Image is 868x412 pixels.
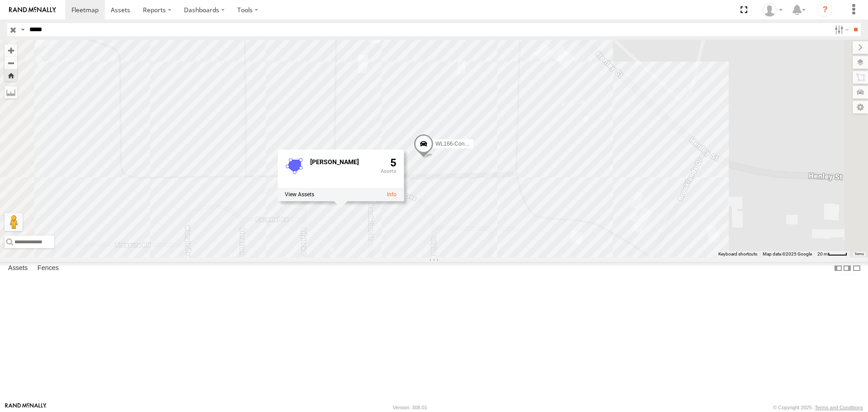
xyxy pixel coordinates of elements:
[4,262,32,275] label: Assets
[853,101,868,114] label: Map Settings
[852,262,861,275] label: Hide Summary Table
[387,191,396,198] a: View fence details
[393,405,427,410] div: Version: 308.01
[834,262,843,275] label: Dock Summary Table to the Left
[9,7,56,13] img: rand-logo.svg
[19,23,26,36] label: Search Query
[815,405,863,410] a: Terms and Conditions
[5,403,47,412] a: Visit our Website
[5,86,17,99] label: Measure
[843,262,852,275] label: Dock Summary Table to the Right
[773,405,863,410] div: © Copyright 2025 -
[5,213,23,231] button: Drag Pegman onto the map to open Street View
[815,251,850,257] button: Map scale: 20 m per 39 pixels
[763,251,812,256] span: Map data ©2025 Google
[854,252,864,256] a: Terms (opens in new tab)
[5,44,17,57] button: Zoom in
[817,251,828,256] span: 20 m
[381,157,396,186] div: 5
[718,251,757,257] button: Keyboard shortcuts
[5,57,17,69] button: Zoom out
[285,191,314,198] label: View assets associated with this fence
[5,69,17,81] button: Zoom Home
[33,262,63,275] label: Fences
[759,3,786,17] div: Hayley Petersen
[310,159,373,166] div: Fence Name - Henley Brook
[818,3,832,17] i: ?
[435,141,521,147] span: WL166-Connect [PERSON_NAME]
[831,23,850,36] label: Search Filter Options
